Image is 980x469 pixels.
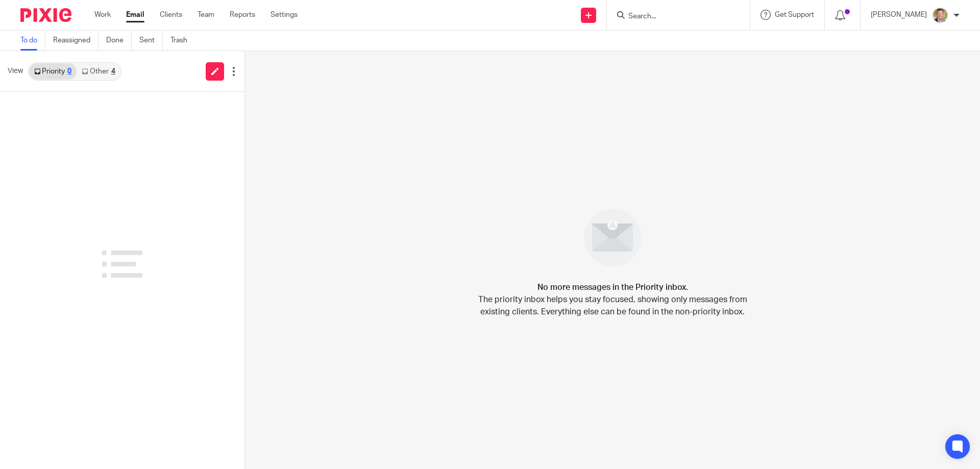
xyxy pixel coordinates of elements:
img: Pixie [20,8,71,22]
p: The priority inbox helps you stay focused, showing only messages from existing clients. Everythin... [477,293,748,318]
a: Clients [160,10,182,20]
a: Work [94,10,111,20]
img: image [577,202,648,273]
h4: No more messages in the Priority inbox. [537,281,688,293]
a: Reassigned [53,31,99,51]
a: Settings [271,10,298,20]
a: Trash [170,31,195,51]
div: 0 [67,68,71,75]
p: [PERSON_NAME] [871,10,927,20]
a: Done [106,31,132,51]
a: Priority0 [29,63,77,80]
span: View [8,66,23,77]
input: Search [627,12,719,21]
a: Team [198,10,214,20]
a: Sent [139,31,163,51]
span: Get Support [775,11,814,18]
div: 4 [111,68,115,75]
img: High%20Res%20Andrew%20Price%20Accountants_Poppy%20Jakes%20photography-1118.jpg [932,7,948,23]
a: Email [126,10,144,20]
a: Reports [230,10,255,20]
a: Other4 [77,63,120,80]
a: To do [20,31,45,51]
